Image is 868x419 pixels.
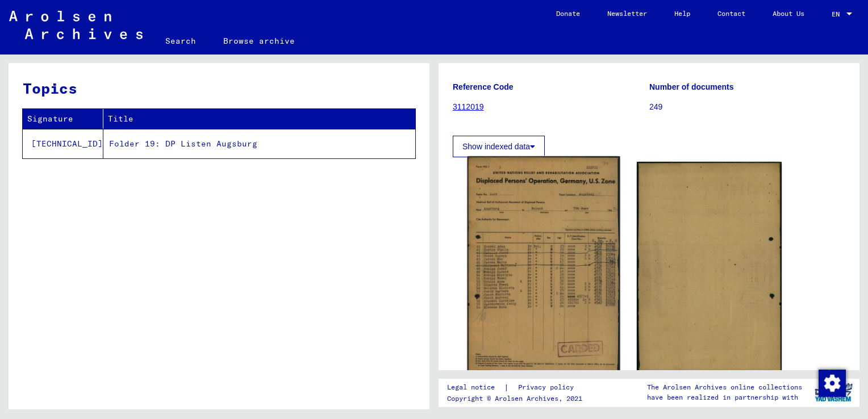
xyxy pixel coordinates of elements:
a: 3112019 [453,102,484,111]
img: Change consent [819,370,846,397]
a: Privacy policy [509,382,587,393]
p: 249 [649,101,845,113]
div: | [447,382,587,393]
b: Number of documents [649,82,734,91]
span: EN [832,10,844,18]
td: Folder 19: DP Listen Augsburg [103,129,415,158]
img: yv_logo.png [812,378,855,407]
a: Legal notice [447,382,504,393]
img: 002.jpg [637,162,782,375]
img: Arolsen_neg.svg [9,11,143,39]
div: Change consent [818,369,845,396]
b: Reference Code [453,82,514,91]
img: 001.jpg [468,156,620,378]
a: Search [152,27,210,55]
a: Browse archive [210,27,308,55]
p: The Arolsen Archives online collections [647,382,802,392]
p: Copyright © Arolsen Archives, 2021 [447,393,587,404]
th: Title [103,109,415,129]
th: Signature [23,109,103,129]
button: Show indexed data [453,136,545,157]
td: [TECHNICAL_ID] [23,129,103,158]
h3: Topics [23,77,415,99]
p: have been realized in partnership with [647,392,802,403]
